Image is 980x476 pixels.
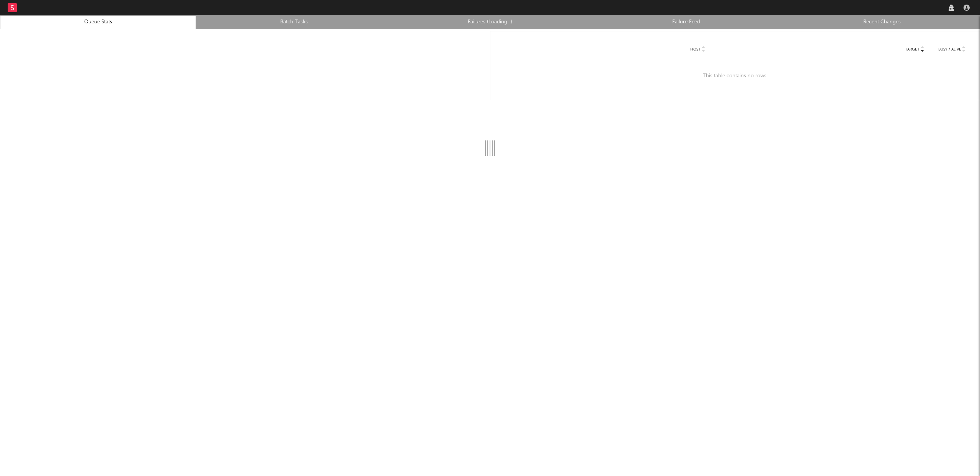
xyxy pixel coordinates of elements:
[592,18,780,27] a: Failure Feed
[788,18,976,27] a: Recent Changes
[396,18,584,27] a: Failures (Loading...)
[498,56,972,96] div: This table contains no rows.
[200,18,388,27] a: Batch Tasks
[690,47,701,52] span: Host
[4,18,192,27] a: Queue Stats
[905,47,920,52] span: Target
[938,47,961,52] span: Busy / Alive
